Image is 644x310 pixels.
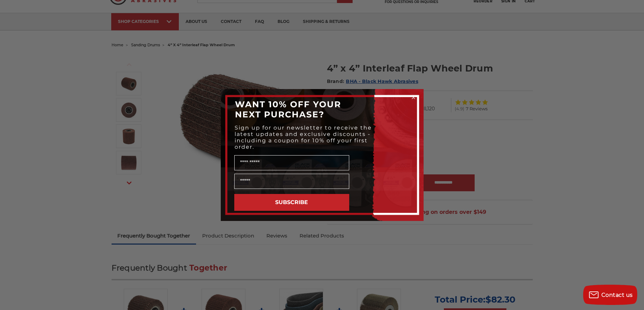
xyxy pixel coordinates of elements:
[235,99,341,119] span: WANT 10% OFF YOUR NEXT PURCHASE?
[410,94,417,101] button: Close dialog
[601,292,633,298] span: Contact us
[234,174,349,189] input: Email
[235,124,372,150] span: Sign up for our newsletter to receive the latest updates and exclusive discounts - including a co...
[583,285,637,305] button: Contact us
[234,194,349,211] button: SUBSCRIBE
